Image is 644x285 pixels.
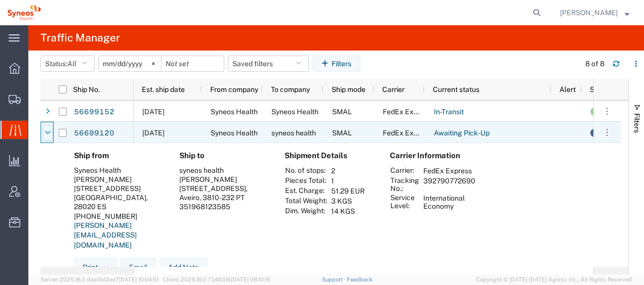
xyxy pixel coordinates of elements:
a: In-Transit [433,104,464,120]
a: [PERSON_NAME][EMAIL_ADDRESS][DOMAIN_NAME] [74,221,137,249]
td: FedEx Express [420,166,479,176]
span: Carrier [382,85,405,93]
td: 51.29 EUR [328,186,368,196]
img: logo [7,5,41,20]
span: [DATE] 08:10:16 [231,276,270,282]
span: FedEx Express [383,108,431,116]
div: [STREET_ADDRESS], [179,184,268,193]
th: Pieces Total: [285,176,328,186]
span: Status [590,85,611,93]
span: Ship No. [73,85,100,93]
span: [DATE] 10:04:51 [119,276,158,282]
span: Igor Lopez Campayo [560,7,618,18]
td: 14 KGS [328,206,368,216]
span: 09/03/2025 [142,129,165,137]
button: Filters [312,56,360,72]
th: Dim. Weight: [285,206,328,216]
div: syneos health [179,166,268,175]
input: Not set [99,56,161,71]
div: 351968123585 [179,202,268,211]
div: [PERSON_NAME] [179,175,268,184]
span: 09/03/2025 [142,108,165,116]
div: Syneos Health [74,166,163,175]
h4: Carrier Information [390,151,471,160]
img: dropdown [102,263,111,272]
input: Not set [162,56,224,71]
h4: Traffic Manager [41,25,120,51]
td: International Economy [420,193,479,211]
span: All [67,60,76,68]
a: Awaiting Pick-Up [433,125,490,141]
span: Syneos Health [211,129,258,137]
span: Est. ship date [142,85,185,93]
span: Current status [433,85,479,93]
th: Total Weight: [285,196,328,206]
span: SMAL [332,129,352,137]
td: 392790772690 [420,176,479,193]
div: [STREET_ADDRESS] [74,184,163,193]
div: Aveiro, 3810-232 PT [179,193,268,202]
div: [PERSON_NAME] [74,175,163,184]
div: [GEOGRAPHIC_DATA], 28020 ES [74,193,163,211]
span: Syneos Health [211,108,258,116]
button: Email [120,258,156,278]
span: To company [271,85,310,93]
th: Tracking No.: [390,176,420,193]
span: Ship mode [332,85,366,93]
span: Client: 2025.18.0-7346316 [163,276,270,282]
button: Status:All [41,56,95,72]
td: 1 [328,176,368,186]
div: [PHONE_NUMBER] [74,212,163,221]
div: 8 of 8 [585,59,605,69]
span: FedEx Express [383,129,431,137]
th: No. of stops: [285,166,328,176]
span: From company [210,85,258,93]
button: Add Note [159,258,208,278]
span: SMAL [332,108,352,116]
button: Saved filters [228,56,309,72]
span: Copyright © [DATE]-[DATE] Agistix Inc., All Rights Reserved [476,275,632,284]
a: 56699120 [73,125,115,141]
h4: Ship from [74,151,163,160]
span: syneos health [271,129,316,137]
a: Feedback [347,276,373,282]
span: Server: 2025.18.0-daa1fe12ee7 [41,276,158,282]
h4: Ship to [179,151,268,160]
th: Est. Charge: [285,186,328,196]
button: Print [74,258,117,278]
span: Syneos Health [271,108,318,116]
th: Service Level: [390,193,420,211]
span: Filters [633,113,641,133]
td: 3 KGS [328,196,368,206]
h4: Shipment Details [285,151,374,160]
a: 56699152 [73,104,115,120]
td: 2 [328,166,368,176]
span: Alert [559,85,576,93]
button: [PERSON_NAME] [559,7,630,19]
a: Support [322,276,347,282]
th: Carrier: [390,166,420,176]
